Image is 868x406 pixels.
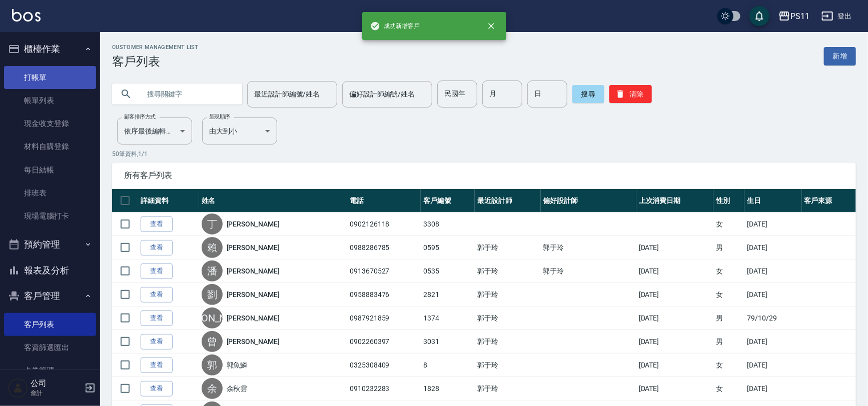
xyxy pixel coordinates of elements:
[4,231,96,257] button: 預約管理
[749,6,769,26] button: save
[824,47,856,65] a: 新增
[421,212,475,236] td: 3308
[227,383,248,393] a: 余秋雲
[370,21,420,31] span: 成功新增客戶
[227,266,280,276] a: [PERSON_NAME]
[4,313,96,336] a: 客戶列表
[347,377,421,400] td: 0910232283
[347,353,421,377] td: 0325308409
[713,259,744,283] td: 女
[480,15,502,37] button: close
[744,236,801,259] td: [DATE]
[12,9,41,21] img: Logo
[4,89,96,112] a: 帳單列表
[202,378,223,399] div: 余
[744,353,801,377] td: [DATE]
[421,283,475,306] td: 2821
[4,112,96,135] a: 現金收支登錄
[227,289,280,299] a: [PERSON_NAME]
[141,263,173,279] a: 查看
[202,117,277,144] div: 由大到小
[4,283,96,309] button: 客戶管理
[4,204,96,227] a: 現場電腦打卡
[713,330,744,353] td: 男
[227,219,280,229] a: [PERSON_NAME]
[713,189,744,212] th: 性別
[475,259,540,283] td: 郭于玲
[141,216,173,232] a: 查看
[202,237,223,258] div: 賴
[421,259,475,283] td: 0535
[636,306,713,330] td: [DATE]
[713,353,744,377] td: 女
[202,354,223,375] div: 郭
[744,306,801,330] td: 79/10/29
[347,189,421,212] th: 電話
[202,260,223,281] div: 潘
[112,44,199,50] h2: Customer Management List
[209,113,230,120] label: 呈現順序
[713,283,744,306] td: 女
[4,257,96,283] button: 報表及分析
[802,189,856,212] th: 客戶來源
[8,378,28,398] img: Person
[227,242,280,252] a: [PERSON_NAME]
[140,80,234,107] input: 搜尋關鍵字
[31,388,82,397] p: 會計
[421,353,475,377] td: 8
[636,259,713,283] td: [DATE]
[744,377,801,400] td: [DATE]
[227,336,280,346] a: [PERSON_NAME]
[227,313,280,323] a: [PERSON_NAME]
[636,377,713,400] td: [DATE]
[141,287,173,302] a: 查看
[421,306,475,330] td: 1374
[4,36,96,62] button: 櫃檯作業
[347,259,421,283] td: 0913670527
[202,331,223,352] div: 曾
[475,236,540,259] td: 郭于玲
[774,6,813,26] button: PS11
[202,284,223,305] div: 劉
[817,7,856,25] button: 登出
[227,360,248,370] a: 郭魚鱗
[790,10,809,22] div: PS11
[347,236,421,259] td: 0988286785
[421,236,475,259] td: 0595
[4,181,96,204] a: 排班表
[4,359,96,382] a: 卡券管理
[713,212,744,236] td: 女
[202,213,223,234] div: 丁
[421,330,475,353] td: 3031
[124,170,844,180] span: 所有客戶列表
[4,66,96,89] a: 打帳單
[609,85,652,103] button: 清除
[31,378,82,388] h5: 公司
[744,283,801,306] td: [DATE]
[541,259,636,283] td: 郭于玲
[421,189,475,212] th: 客戶編號
[4,158,96,181] a: 每日結帳
[141,240,173,255] a: 查看
[347,306,421,330] td: 0987921859
[4,135,96,158] a: 材料自購登錄
[112,149,856,158] p: 50 筆資料, 1 / 1
[475,189,540,212] th: 最近設計師
[141,357,173,373] a: 查看
[141,334,173,349] a: 查看
[744,330,801,353] td: [DATE]
[475,353,540,377] td: 郭于玲
[202,307,223,328] div: [PERSON_NAME]
[744,189,801,212] th: 生日
[475,306,540,330] td: 郭于玲
[124,113,156,120] label: 顧客排序方式
[199,189,347,212] th: 姓名
[141,310,173,326] a: 查看
[744,259,801,283] td: [DATE]
[421,377,475,400] td: 1828
[117,117,192,144] div: 依序最後編輯時間
[475,330,540,353] td: 郭于玲
[4,336,96,359] a: 客資篩選匯出
[636,189,713,212] th: 上次消費日期
[475,377,540,400] td: 郭于玲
